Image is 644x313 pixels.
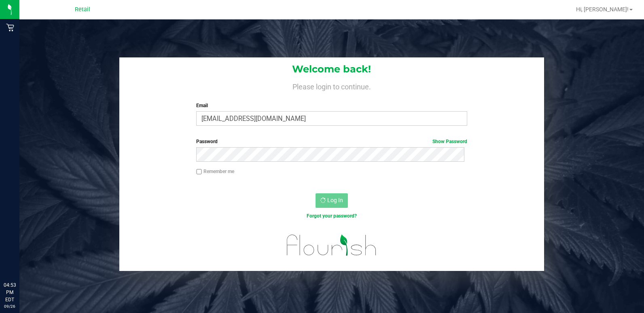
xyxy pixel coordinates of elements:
p: 04:53 PM EDT [4,281,16,303]
span: Password [196,139,218,144]
span: Hi, [PERSON_NAME]! [576,6,629,13]
inline-svg: Retail [6,23,14,32]
span: Retail [75,6,90,13]
p: 09/26 [4,303,16,309]
label: Email [196,102,467,109]
img: flourish_logo.svg [279,228,385,262]
span: Log In [327,197,343,203]
button: Log In [316,193,348,208]
a: Show Password [432,139,467,144]
a: Forgot your password? [307,213,357,219]
h4: Please login to continue. [119,81,544,91]
label: Remember me [196,168,234,175]
h1: Welcome back! [119,64,544,74]
input: Remember me [196,169,202,175]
